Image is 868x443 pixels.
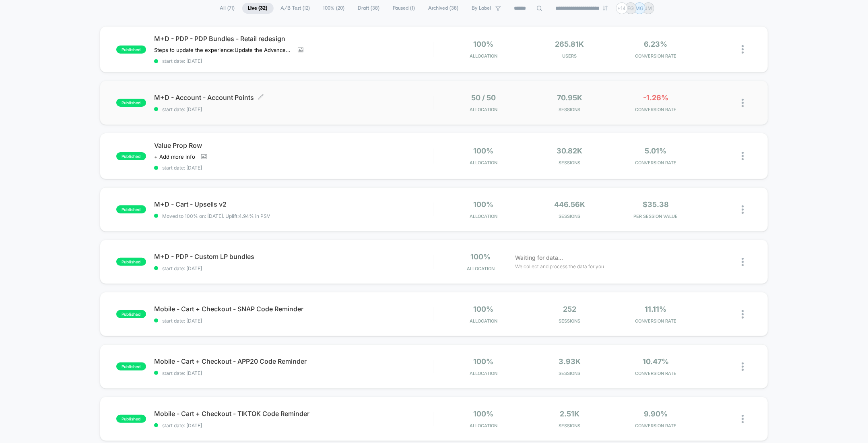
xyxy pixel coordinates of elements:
[742,258,744,266] img: close
[470,160,497,166] span: Allocation
[742,205,744,214] img: close
[154,265,434,271] span: start date: [DATE]
[162,213,270,219] span: Moved to 100% on: [DATE] . Uplift: 4.94% in PSV
[154,318,434,324] span: start date: [DATE]
[471,93,496,102] span: 50 / 50
[116,415,146,423] span: published
[515,263,604,270] span: We collect and process the data for you
[154,93,434,101] span: M+D - Account - Account Points
[116,152,146,160] span: published
[528,423,610,429] span: Sessions
[644,40,668,48] span: 6.23%
[528,318,610,324] span: Sessions
[472,5,491,11] span: By Label
[643,357,669,366] span: 10.47%
[615,160,697,166] span: CONVERSION RATE
[515,253,563,262] span: Waiting for data...
[616,2,628,14] div: + 14
[615,213,697,219] span: PER SESSION VALUE
[154,141,434,149] span: Value Prop Row
[467,266,495,271] span: Allocation
[645,147,667,155] span: 5.01%
[470,53,497,59] span: Allocation
[563,305,576,313] span: 252
[528,53,610,59] span: Users
[742,362,744,371] img: close
[528,371,610,376] span: Sessions
[154,253,434,261] span: M+D - PDP - Custom LP bundles
[471,253,491,261] span: 100%
[643,200,669,209] span: $35.38
[318,3,351,14] span: 100% ( 20 )
[242,3,274,14] span: Live ( 32 )
[742,152,744,160] img: close
[470,213,497,219] span: Allocation
[555,40,584,48] span: 265.81k
[154,153,195,160] span: + Add more info
[473,40,493,48] span: 100%
[473,357,493,366] span: 100%
[154,165,434,171] span: start date: [DATE]
[528,213,610,219] span: Sessions
[528,160,610,166] span: Sessions
[470,371,497,376] span: Allocation
[557,147,582,155] span: 30.82k
[154,410,434,418] span: Mobile - Cart + Checkout - TIKTOK Code Reminder
[615,423,697,429] span: CONVERSION RATE
[154,370,434,376] span: start date: [DATE]
[116,362,146,371] span: published
[615,53,697,59] span: CONVERSION RATE
[473,410,493,418] span: 100%
[559,357,581,366] span: 3.93k
[470,107,497,112] span: Allocation
[742,310,744,319] img: close
[615,107,697,112] span: CONVERSION RATE
[154,58,434,64] span: start date: [DATE]
[615,318,697,324] span: CONVERSION RATE
[154,200,434,208] span: M+D - Cart - Upsells v2
[528,107,610,112] span: Sessions
[116,310,146,318] span: published
[603,6,608,10] img: end
[645,305,667,313] span: 11.11%
[473,200,493,209] span: 100%
[742,99,744,107] img: close
[154,47,292,53] span: Steps to update the experience:Update the Advanced RulingUpdate the page targeting
[214,3,241,14] span: All ( 71 )
[154,357,434,365] span: Mobile - Cart + Checkout - APP20 Code Reminder
[615,371,697,376] span: CONVERSION RATE
[645,5,652,11] p: JM
[627,5,634,11] p: EG
[470,318,497,324] span: Allocation
[387,3,421,14] span: Paused ( 1 )
[643,93,668,102] span: -1.26%
[154,35,434,43] span: M+D - PDP - PDP Bundles - Retail redesign
[742,415,744,423] img: close
[644,410,668,418] span: 9.90%
[473,147,493,155] span: 100%
[352,3,386,14] span: Draft ( 38 )
[116,258,146,266] span: published
[154,422,434,429] span: start date: [DATE]
[560,410,579,418] span: 2.51k
[473,305,493,313] span: 100%
[423,3,465,14] span: Archived ( 38 )
[635,5,643,11] p: MG
[116,46,146,54] span: published
[742,45,744,54] img: close
[154,106,434,112] span: start date: [DATE]
[470,423,497,429] span: Allocation
[116,205,146,213] span: published
[554,200,585,209] span: 446.56k
[275,3,316,14] span: A/B Test ( 12 )
[116,99,146,107] span: published
[557,93,582,102] span: 70.95k
[154,305,434,313] span: Mobile - Cart + Checkout - SNAP Code Reminder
